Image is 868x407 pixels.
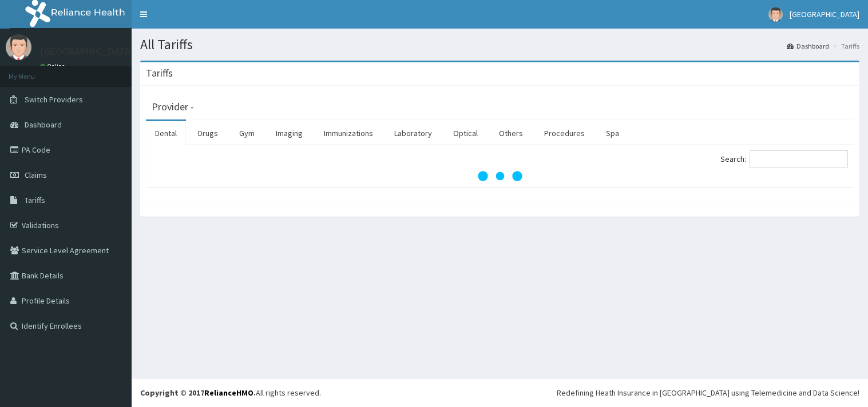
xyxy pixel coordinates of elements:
[597,121,628,145] a: Spa
[790,9,859,19] span: [GEOGRAPHIC_DATA]
[40,46,134,57] p: [GEOGRAPHIC_DATA]
[315,121,382,145] a: Immunizations
[768,7,783,22] img: User Image
[152,102,194,112] h3: Provider -
[830,41,859,51] li: Tariffs
[25,94,83,105] span: Switch Providers
[140,388,256,398] strong: Copyright © 2017 .
[557,387,859,398] div: Redefining Heath Insurance in [GEOGRAPHIC_DATA] using Telemedicine and Data Science!
[267,121,312,145] a: Imaging
[490,121,532,145] a: Others
[146,121,186,145] a: Dental
[189,121,227,145] a: Drugs
[535,121,594,145] a: Procedures
[40,62,68,70] a: Online
[385,121,441,145] a: Laboratory
[25,195,45,205] span: Tariffs
[204,388,253,398] a: RelianceHMO
[25,170,47,180] span: Claims
[230,121,264,145] a: Gym
[140,37,859,52] h1: All Tariffs
[444,121,487,145] a: Optical
[132,378,868,407] footer: All rights reserved.
[477,153,523,199] svg: audio-loading
[787,41,829,51] a: Dashboard
[720,150,848,167] label: Search:
[146,68,173,78] h3: Tariffs
[25,119,62,130] span: Dashboard
[750,150,848,167] input: Search:
[6,34,31,60] img: User Image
